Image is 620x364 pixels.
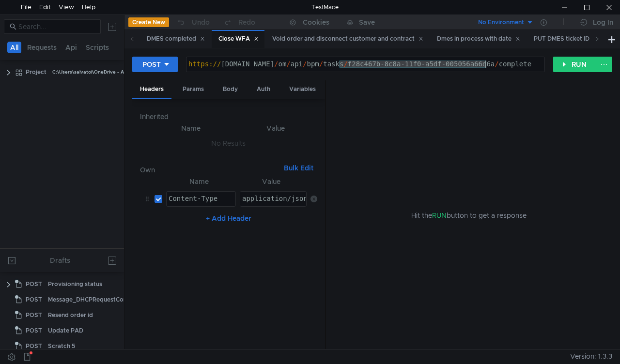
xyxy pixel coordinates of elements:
th: Value [236,176,307,187]
div: Save [359,19,375,26]
div: Resend order id [48,308,93,322]
th: Name [148,122,234,134]
button: Redo [217,15,262,30]
div: Undo [192,16,210,28]
span: RUN [432,211,447,220]
input: Search... [18,21,95,32]
div: Update PAD [48,323,83,338]
div: Headers [132,80,171,99]
div: Auth [249,80,278,98]
button: Create New [128,17,169,27]
button: RUN [553,57,596,72]
div: Cookies [303,16,329,28]
div: Void order and disconnect customer and contract [272,34,423,44]
th: Value [234,122,317,134]
div: Provisioning status [48,277,102,291]
div: Drafts [50,255,70,266]
span: Hit the button to get a response [411,210,527,221]
div: Project [26,65,46,79]
div: POST [142,59,161,70]
span: POST [26,277,42,291]
button: POST [132,57,178,72]
div: C:\Users\salvatoi\OneDrive - AMDOCS\Backup Folders\Documents\testmace\Project [52,65,248,79]
h6: Inherited [140,111,317,122]
span: Version: 1.3.3 [570,349,612,364]
div: Variables [281,80,324,98]
button: All [7,42,21,53]
div: Log In [593,16,613,28]
button: Requests [24,42,60,53]
div: Close WFA [218,34,259,44]
span: POST [26,308,42,322]
nz-embed-empty: No Results [211,139,246,148]
div: Redo [238,16,255,28]
span: POST [26,339,42,353]
div: Scratch 5 [48,339,75,353]
button: Api [62,42,80,53]
div: Body [215,80,246,98]
div: Params [175,80,212,98]
button: + Add Header [202,212,255,224]
th: Name [162,176,236,187]
div: No Environment [478,18,524,27]
button: No Environment [466,15,534,30]
h6: Own [140,164,280,176]
button: Undo [169,15,217,30]
div: Message_DHCPRequestCompleted [48,292,147,307]
span: POST [26,292,42,307]
button: Scripts [83,42,112,53]
div: Dmes in process with date [437,34,520,44]
span: POST [26,323,42,338]
div: PUT DMES ticket ID [534,34,598,44]
div: DMES completed [147,34,205,44]
button: Bulk Edit [280,162,317,174]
